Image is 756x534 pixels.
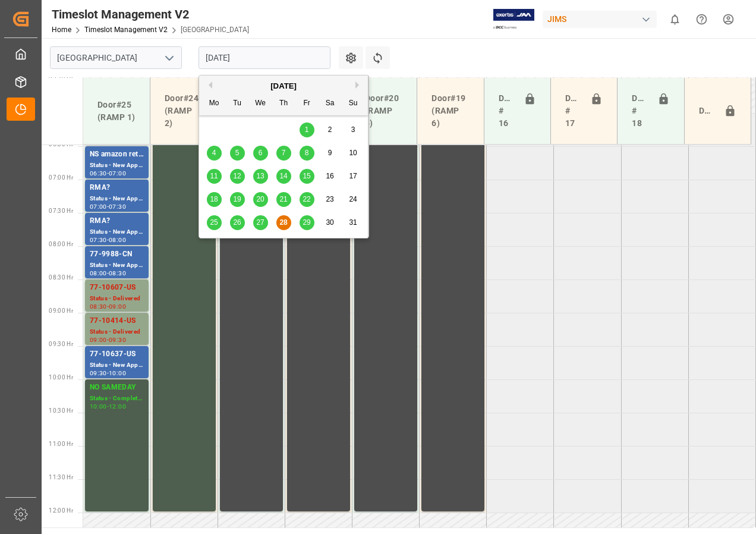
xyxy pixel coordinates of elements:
div: Choose Sunday, August 17th, 2025 [346,169,361,184]
div: 77-10607-US [90,282,144,294]
span: 09:30 Hr [49,341,73,347]
span: 31 [349,218,357,227]
span: 23 [326,195,333,203]
span: 12:00 Hr [49,507,73,514]
span: 19 [233,195,241,203]
div: 07:30 [109,204,126,209]
div: Fr [300,96,314,111]
span: 08:00 Hr [49,241,73,247]
div: 07:00 [90,204,107,209]
span: 6 [259,149,263,157]
span: 2 [328,125,332,134]
div: RMA? [90,182,144,194]
div: - [107,404,109,409]
div: - [107,204,109,209]
span: 07:00 Hr [49,174,73,181]
div: Choose Thursday, August 14th, 2025 [276,169,291,184]
div: Timeslot Management V2 [52,5,249,23]
div: Status - New Appointment [90,161,144,171]
span: 13 [256,172,264,180]
div: 08:30 [90,304,107,309]
div: 07:30 [90,237,107,243]
div: Status - New Appointment [90,360,144,370]
span: 7 [282,149,286,157]
div: Sa [323,96,338,111]
span: 07:30 Hr [49,208,73,214]
div: Choose Monday, August 4th, 2025 [207,146,222,161]
div: [DATE] [199,80,368,92]
button: open menu [160,49,178,67]
span: 28 [279,218,287,227]
span: 9 [328,149,332,157]
div: Status - Delivered [90,327,144,337]
span: 17 [349,172,357,180]
div: 77-10414-US [90,315,144,327]
div: Choose Saturday, August 30th, 2025 [323,215,338,230]
div: 77-9988-CN [90,249,144,260]
span: 1 [305,125,309,134]
div: Choose Friday, August 22nd, 2025 [300,192,314,207]
img: Exertis%20JAM%20-%20Email%20Logo.jpg_1722504956.jpg [493,9,534,30]
div: - [107,370,109,376]
div: JIMS [543,11,657,28]
div: 10:00 [109,370,126,376]
span: 10:00 Hr [49,374,73,381]
input: Type to search/select [50,46,182,69]
div: Doors # 16 [494,87,519,134]
div: RMA? [90,215,144,227]
div: Choose Wednesday, August 27th, 2025 [253,215,268,230]
div: 10:00 [90,404,107,409]
div: Door#24 (RAMP 2) [160,87,207,134]
div: Door#20 (RAMP 5) [360,87,407,134]
div: Choose Tuesday, August 19th, 2025 [230,192,245,207]
span: 24 [349,195,357,203]
div: - [107,171,109,176]
div: Status - New Appointment [90,227,144,237]
div: Doors # 17 [560,87,585,134]
button: show 0 new notifications [661,6,688,33]
div: month 2025-08 [203,118,365,234]
div: Choose Friday, August 15th, 2025 [300,169,314,184]
div: Choose Tuesday, August 26th, 2025 [230,215,245,230]
div: - [107,337,109,343]
div: Doors # 18 [627,87,652,134]
div: Door#19 (RAMP 6) [427,87,474,134]
div: Tu [230,96,245,111]
span: 11:00 Hr [49,441,73,447]
span: 25 [210,218,218,227]
div: 77-10637-US [90,348,144,360]
div: 08:00 [90,271,107,276]
div: Choose Tuesday, August 12th, 2025 [230,169,245,184]
div: Choose Sunday, August 3rd, 2025 [346,122,361,137]
div: NO SAMEDAY [90,382,144,394]
span: 26 [233,218,241,227]
div: 09:00 [109,304,126,309]
div: Choose Wednesday, August 6th, 2025 [253,146,268,161]
span: 11:30 Hr [49,474,73,480]
div: Status - Completed [90,394,144,404]
div: 08:00 [109,237,126,243]
span: 10 [349,149,357,157]
div: Choose Monday, August 11th, 2025 [207,169,222,184]
div: Choose Thursday, August 7th, 2025 [276,146,291,161]
span: 29 [303,218,310,227]
input: DD-MM-YYYY [199,46,330,69]
span: 27 [256,218,264,227]
div: Choose Sunday, August 10th, 2025 [346,146,361,161]
div: Status - New Appointment [90,260,144,271]
div: Mo [207,96,222,111]
div: Choose Saturday, August 2nd, 2025 [323,122,338,137]
div: Status - New Appointment [90,194,144,204]
span: 5 [235,149,240,157]
div: Choose Saturday, August 16th, 2025 [323,169,338,184]
span: 3 [351,125,355,134]
button: Help Center [688,6,715,33]
div: 09:30 [109,337,126,343]
div: Choose Thursday, August 28th, 2025 [276,215,291,230]
div: Su [346,96,361,111]
div: - [107,304,109,309]
span: 21 [279,195,287,203]
div: Choose Wednesday, August 20th, 2025 [253,192,268,207]
span: 09:00 Hr [49,307,73,314]
div: 12:00 [109,404,126,409]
